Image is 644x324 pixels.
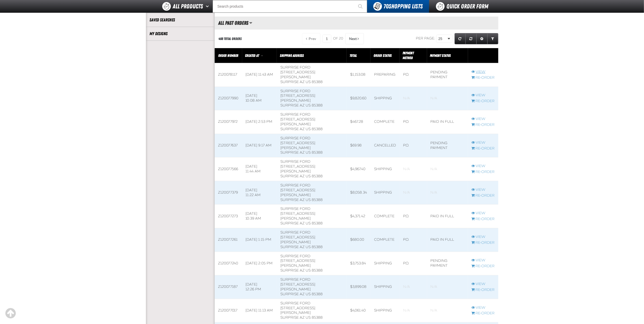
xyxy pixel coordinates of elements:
[300,103,305,107] span: AZ
[347,87,371,110] td: $9,820.60
[280,277,310,282] span: Surprise Ford
[472,217,495,222] a: Re-Order Z120077273 order
[215,228,242,252] td: Z120077261
[400,299,427,322] td: Blank
[347,63,371,87] td: $1,153.08
[280,188,315,197] span: [STREET_ADDRESS][PERSON_NAME]
[300,80,305,84] span: AZ
[300,221,305,225] span: AZ
[472,282,495,287] a: View Z120077187 order
[280,70,315,79] span: [STREET_ADDRESS][PERSON_NAME]
[427,87,468,110] td: Blank
[280,301,310,305] span: Surprise Ford
[306,127,311,131] span: US
[400,110,427,134] td: P.O.
[455,33,466,44] a: Refresh grid action
[472,211,495,216] a: View Z120077273 order
[280,80,299,84] span: SURPRISE
[400,157,427,181] td: Blank
[242,157,277,181] td: [DATE] 11:44 AM
[280,198,299,202] span: SURPRISE
[280,292,299,296] span: SURPRISE
[416,36,435,41] span: Per page:
[347,205,371,228] td: $4,371.42
[173,2,203,11] span: All Products
[312,315,323,320] bdo: 85388
[215,157,242,181] td: Z120077566
[312,80,323,84] bdo: 85388
[280,174,299,178] span: SURPRISE
[427,299,468,322] td: Blank
[427,181,468,205] td: Blank
[347,157,371,181] td: $4,967.40
[472,146,495,151] a: Re-Order Z120077637 order
[306,174,311,178] span: US
[472,164,495,169] a: View Z120077566 order
[306,268,311,273] span: US
[242,205,277,228] td: [DATE] 10:39 AM
[487,33,498,44] a: Expand or Collapse Grid Filters
[280,89,310,93] span: Surprise Ford
[306,198,311,202] span: US
[280,164,315,173] span: [STREET_ADDRESS][PERSON_NAME]
[472,170,495,174] a: Re-Order Z120077566 order
[427,134,468,157] td: Pending payment
[300,268,305,273] span: AZ
[280,282,315,291] span: [STREET_ADDRESS][PERSON_NAME]
[472,123,495,127] a: Re-Order Z120077972 order
[280,117,315,126] span: [STREET_ADDRESS][PERSON_NAME]
[472,311,495,316] a: Re-Order Z120077017 order
[384,3,389,10] strong: 70
[242,87,277,110] td: [DATE] 10:08 AM
[306,245,311,249] span: US
[280,207,310,211] span: Surprise Ford
[242,110,277,134] td: [DATE] 2:53 PM
[215,110,242,134] td: Z120077972
[312,245,323,249] bdo: 85388
[371,134,400,157] td: Cancelled
[371,63,400,87] td: Preparing
[333,36,343,41] span: of 20
[242,275,277,299] td: [DATE] 12:26 PM
[215,134,242,157] td: Z120077637
[472,235,495,239] a: View Z120077261 order
[300,150,305,155] span: AZ
[403,51,414,60] span: Payment Method
[371,87,400,110] td: Shipping
[430,53,451,58] span: Payment Status
[347,252,371,275] td: $3,753.84
[347,275,371,299] td: $3,899.08
[306,150,311,155] span: US
[312,292,323,296] bdo: 85388
[439,36,447,42] span: 25
[215,205,242,228] td: Z120077273
[465,33,477,44] a: Reset grid action
[280,183,310,187] span: Surprise Ford
[472,140,495,145] a: View Z120077637 order
[476,33,488,44] a: Expand or Collapse Grid Settings
[280,53,304,58] span: Shipping Address
[472,258,495,263] a: View Z120077240 order
[242,299,277,322] td: [DATE] 11:13 AM
[215,252,242,275] td: Z120077240
[322,35,331,43] input: Current page number
[242,252,277,275] td: [DATE] 2:05 PM
[472,93,495,98] a: View Z120077990 order
[349,37,357,41] span: Next Page
[280,112,310,117] span: Surprise Ford
[427,205,468,228] td: Paid in full
[374,53,392,58] a: Order Status
[312,221,323,225] bdo: 85388
[215,63,242,87] td: Z120078117
[280,93,315,103] span: [STREET_ADDRESS][PERSON_NAME]
[312,127,323,131] bdo: 85388
[242,181,277,205] td: [DATE] 11:22 AM
[280,235,315,244] span: [STREET_ADDRESS][PERSON_NAME]
[215,181,242,205] td: Z120077379
[347,228,371,252] td: $680.00
[427,228,468,252] td: Paid in full
[468,48,498,63] th: Row actions
[280,230,310,235] span: Surprise Ford
[242,63,277,87] td: [DATE] 11:43 AM
[306,315,311,320] span: US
